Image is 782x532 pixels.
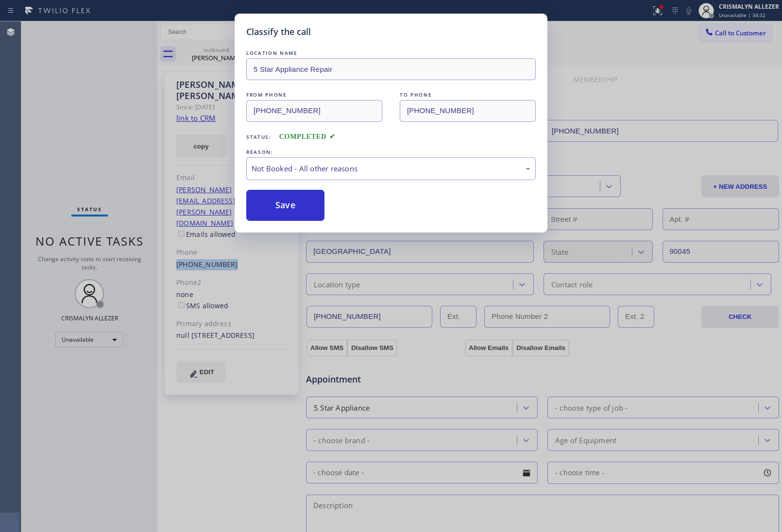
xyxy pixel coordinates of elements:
div: Not Booked - All other reasons [252,163,530,174]
input: From phone [246,100,382,122]
input: To phone [400,100,536,122]
h5: Classify the call [246,25,311,38]
div: REASON: [246,147,536,157]
div: FROM PHONE [246,90,382,100]
span: COMPLETED [279,133,336,140]
span: Status: [246,133,272,140]
button: Save [246,190,324,221]
div: TO PHONE [400,90,536,100]
div: LOCATION NAME [246,48,536,58]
